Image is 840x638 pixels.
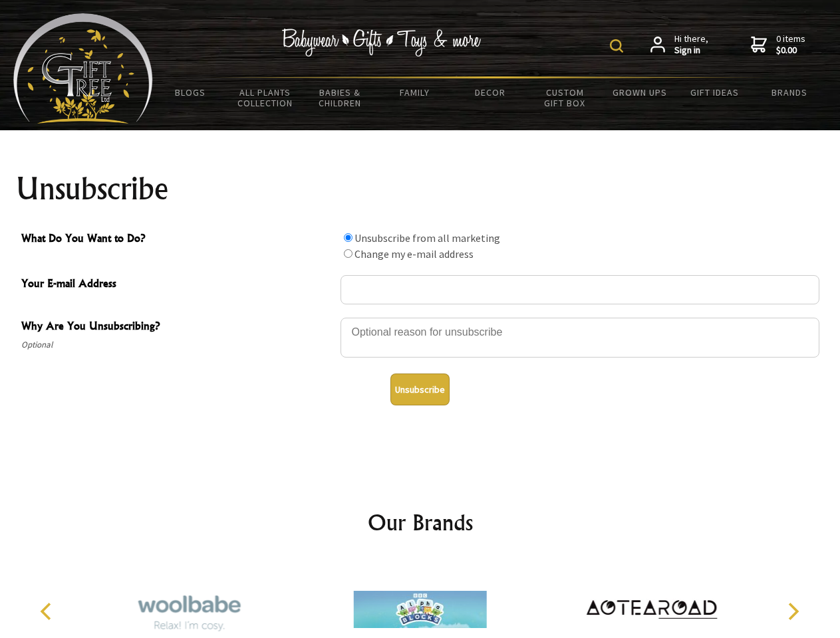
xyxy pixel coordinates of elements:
[752,78,827,106] a: Brands
[21,275,334,294] span: Your E-mail Address
[751,33,805,56] a: 0 items$0.00
[650,33,708,56] a: Hi there,Sign in
[21,337,334,353] span: Optional
[27,506,814,538] h2: Our Brands
[776,45,805,56] strong: $0.00
[21,230,334,249] span: What Do You Want to Do?
[390,373,450,405] button: Unsubscribe
[282,29,482,56] img: Babywear - Gifts - Toys & more
[527,78,603,117] a: Custom Gift Box
[21,318,334,337] span: Why Are You Unsubscribing?
[341,318,819,358] textarea: Why Are You Unsubscribing?
[452,78,527,106] a: Decor
[13,13,153,124] img: Babyware - Gifts - Toys and more...
[674,33,708,56] span: Hi there,
[354,247,474,261] label: Change my e-mail address
[344,249,352,258] input: What Do You Want to Do?
[16,173,825,205] h1: Unsubscribe
[33,597,63,626] button: Previous
[602,78,677,106] a: Grown Ups
[610,39,623,53] img: product search
[674,45,708,56] strong: Sign in
[776,33,805,56] span: 0 items
[354,231,500,245] label: Unsubscribe from all marketing
[341,275,819,304] input: Your E-mail Address
[378,78,453,106] a: Family
[228,78,303,117] a: All Plants Collection
[153,78,228,106] a: BLOGS
[344,233,352,242] input: What Do You Want to Do?
[677,78,752,106] a: Gift Ideas
[778,597,807,626] button: Next
[303,78,378,117] a: Babies & Children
